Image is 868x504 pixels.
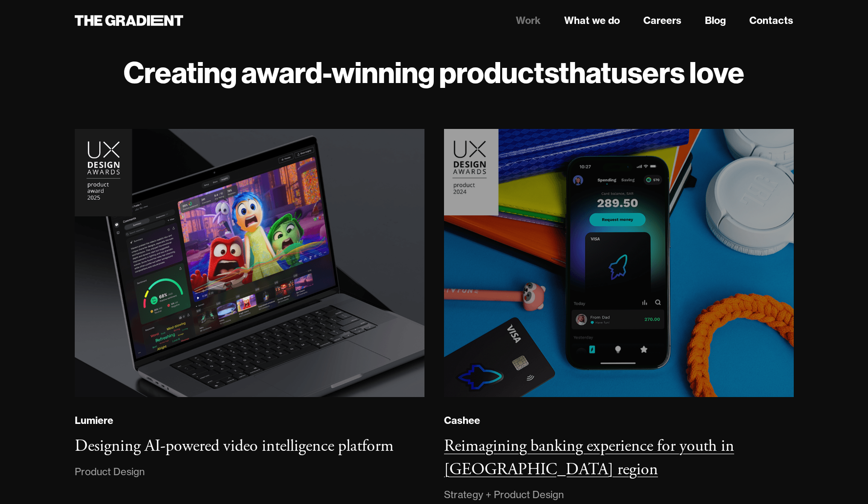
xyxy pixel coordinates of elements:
[75,55,794,90] h1: Creating award-winning products users love
[564,13,620,28] a: What we do
[444,487,564,503] div: Strategy + Product Design
[75,414,113,427] div: Lumiere
[559,54,611,91] strong: that
[705,13,726,28] a: Blog
[444,414,480,427] div: Cashee
[749,13,793,28] a: Contacts
[75,436,394,457] h3: Designing AI-powered video intelligence platform
[516,13,541,28] a: Work
[444,436,734,480] h3: Reimagining banking experience for youth in [GEOGRAPHIC_DATA] region
[643,13,681,28] a: Careers
[75,464,145,480] div: Product Design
